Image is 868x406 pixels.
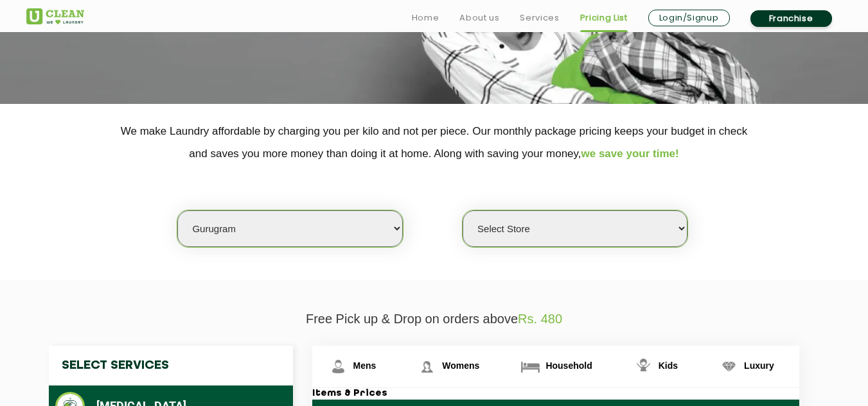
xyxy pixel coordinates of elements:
[718,355,740,378] img: Luxury
[327,355,350,378] img: Mens
[744,360,774,371] span: Luxury
[26,8,84,24] img: UClean Laundry and Dry Cleaning
[545,360,592,371] span: Household
[518,312,562,326] span: Rs. 480
[580,10,628,26] a: Pricing List
[353,360,376,371] span: Mens
[412,10,439,26] a: Home
[648,10,730,26] a: Login/Signup
[519,355,542,378] img: Household
[659,360,678,371] span: Kids
[581,148,679,160] span: we save your time!
[26,120,842,165] p: We make Laundry affordable by charging you per kilo and not per piece. Our monthly package pricin...
[416,355,438,378] img: Womens
[26,312,842,326] p: Free Pick up & Drop on orders above
[750,10,832,27] a: Franchise
[520,10,559,26] a: Services
[442,360,479,371] span: Womens
[312,388,799,400] h3: Items & Prices
[632,355,655,378] img: Kids
[459,10,499,26] a: About us
[49,346,293,385] h4: Select Services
